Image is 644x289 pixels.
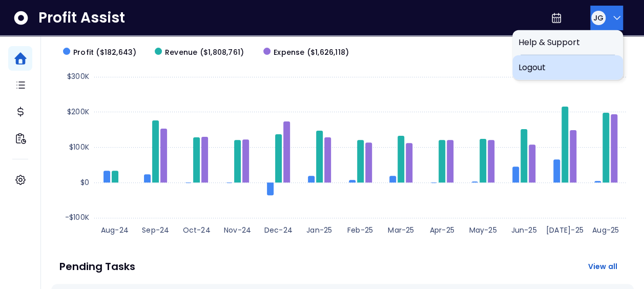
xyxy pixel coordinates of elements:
[59,261,135,272] p: Pending Tasks
[511,225,536,235] text: Jun-25
[588,261,617,272] span: View all
[579,257,626,276] button: View all
[101,225,129,235] text: Aug-24
[469,225,496,235] text: May-25
[347,225,373,235] text: Feb-25
[264,225,293,235] text: Dec-24
[518,36,617,49] span: Help & Support
[67,71,89,81] text: $300K
[388,225,414,235] text: Mar-25
[592,225,619,235] text: Aug-25
[306,225,332,235] text: Jan-25
[183,225,211,235] text: Oct-24
[67,107,89,117] text: $200K
[165,47,244,58] span: Revenue ($1,808,761)
[546,225,584,235] text: [DATE]-25
[73,47,136,58] span: Profit ($182,643)
[430,225,454,235] text: Apr-25
[518,61,617,74] span: Logout
[38,9,125,27] span: Profit Assist
[224,225,251,235] text: Nov-24
[80,177,89,188] text: $0
[69,142,89,152] text: $100K
[142,225,169,235] text: Sep-24
[274,47,349,58] span: Expense ($1,626,118)
[593,13,604,23] span: JG
[65,212,89,222] text: -$100K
